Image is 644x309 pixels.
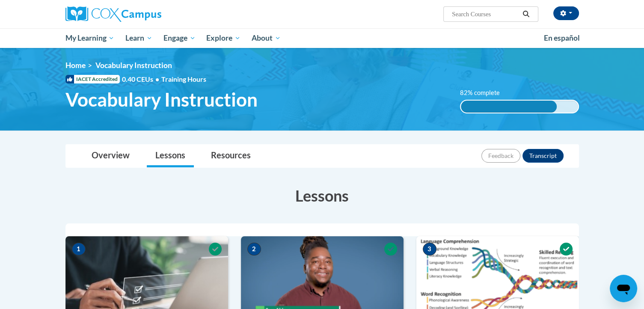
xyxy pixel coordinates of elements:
[544,33,580,42] span: En español
[538,29,585,47] a: En español
[65,75,120,83] span: IACET Accredited
[95,61,172,70] span: Vocabulary Instruction
[65,33,114,43] span: My Learning
[202,145,259,167] a: Resources
[461,101,557,113] div: 82%
[60,28,120,48] a: My Learning
[519,9,532,19] button: Search
[610,275,637,302] iframe: Button to launch messaging window
[65,6,161,22] img: Cox Campus
[65,6,228,22] a: Cox Campus
[553,6,579,20] button: Account Settings
[72,243,86,256] span: 1
[155,75,159,83] span: •
[53,28,592,48] div: Main menu
[122,74,161,84] span: 0.40 CEUs
[125,33,152,43] span: Learn
[65,61,86,70] a: Home
[460,88,509,98] label: 82% complete
[147,145,194,167] a: Lessons
[451,9,519,19] input: Search Courses
[120,28,158,48] a: Learn
[65,88,258,111] span: Vocabulary Instruction
[522,149,564,163] button: Transcript
[423,243,436,256] span: 3
[247,243,261,256] span: 2
[246,28,286,48] a: About
[158,28,201,48] a: Engage
[201,28,246,48] a: Explore
[161,75,206,83] span: Training Hours
[83,145,138,167] a: Overview
[163,33,196,43] span: Engage
[65,185,579,206] h3: Lessons
[206,33,240,43] span: Explore
[252,33,281,43] span: About
[481,149,520,163] button: Feedback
